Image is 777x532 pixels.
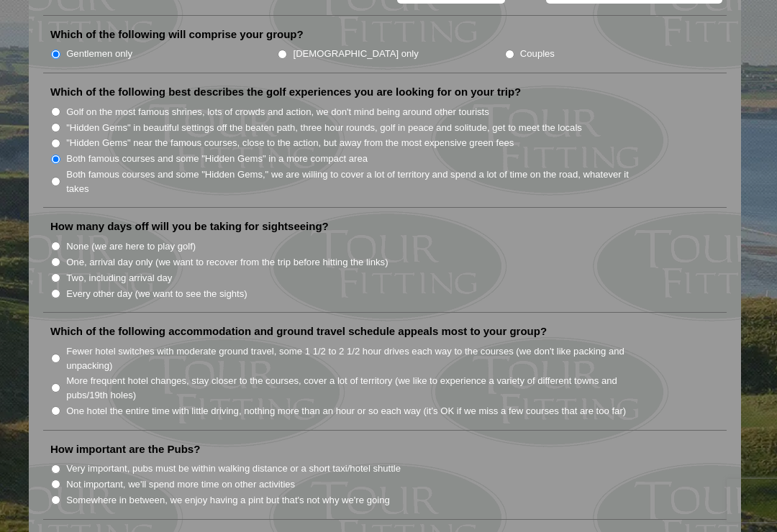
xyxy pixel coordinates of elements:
label: One, arrival day only (we want to recover from the trip before hitting the links) [66,255,388,270]
label: Not important, we'll spend more time on other activities [66,477,295,492]
label: Which of the following best describes the golf experiences you are looking for on your trip? [50,85,521,99]
label: [DEMOGRAPHIC_DATA] only [294,47,419,61]
label: Every other day (we want to see the sights) [66,287,247,301]
label: More frequent hotel changes, stay closer to the courses, cover a lot of territory (we like to exp... [66,374,645,402]
label: Which of the following will comprise your group? [50,27,304,42]
label: Somewhere in between, we enjoy having a pint but that's not why we're going [66,493,390,508]
label: How important are the Pubs? [50,442,200,457]
label: Which of the following accommodation and ground travel schedule appeals most to your group? [50,324,547,339]
label: Fewer hotel switches with moderate ground travel, some 1 1/2 to 2 1/2 hour drives each way to the... [66,344,645,372]
label: Gentlemen only [66,47,132,61]
label: Both famous courses and some "Hidden Gems" in a more compact area [66,152,368,166]
label: "Hidden Gems" near the famous courses, close to the action, but away from the most expensive gree... [66,136,514,150]
label: "Hidden Gems" in beautiful settings off the beaten path, three hour rounds, golf in peace and sol... [66,121,582,135]
label: One hotel the entire time with little driving, nothing more than an hour or so each way (it’s OK ... [66,404,626,418]
label: Golf on the most famous shrines, lots of crowds and action, we don't mind being around other tour... [66,105,489,119]
label: Couples [520,47,555,61]
label: Both famous courses and some "Hidden Gems," we are willing to cover a lot of territory and spend ... [66,168,645,196]
label: Two, including arrival day [66,271,172,285]
label: How many days off will you be taking for sightseeing? [50,219,329,234]
label: None (we are here to play golf) [66,239,196,254]
label: Very important, pubs must be within walking distance or a short taxi/hotel shuttle [66,462,401,476]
